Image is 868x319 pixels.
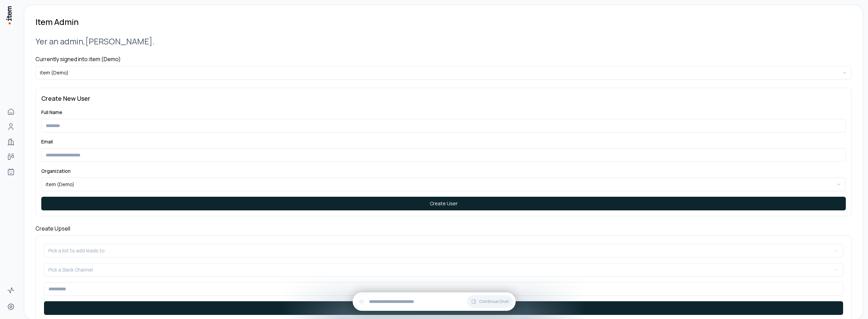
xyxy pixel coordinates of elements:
a: Agents [4,165,18,179]
a: Companies [4,135,18,149]
label: Organization [41,168,71,174]
img: Item Brain Logo [5,5,12,25]
label: Email [41,138,53,145]
h3: Create New User [41,94,846,103]
button: Create User [41,197,846,210]
h1: Item Admin [35,16,79,27]
a: Home [4,105,18,119]
button: Send Message [44,301,843,315]
h4: Create Upsell [35,224,852,233]
span: Continue Chat [479,299,509,304]
div: Continue Chat [353,292,516,311]
a: People [4,120,18,134]
a: Activity [4,283,18,297]
h4: Currently signed into: item (Demo) [35,55,852,63]
label: Full Name [41,109,62,115]
button: Continue Chat [467,295,513,308]
a: Deals [4,150,18,164]
h2: Yer an admin, [PERSON_NAME] . [35,36,852,47]
a: Settings [4,300,18,314]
